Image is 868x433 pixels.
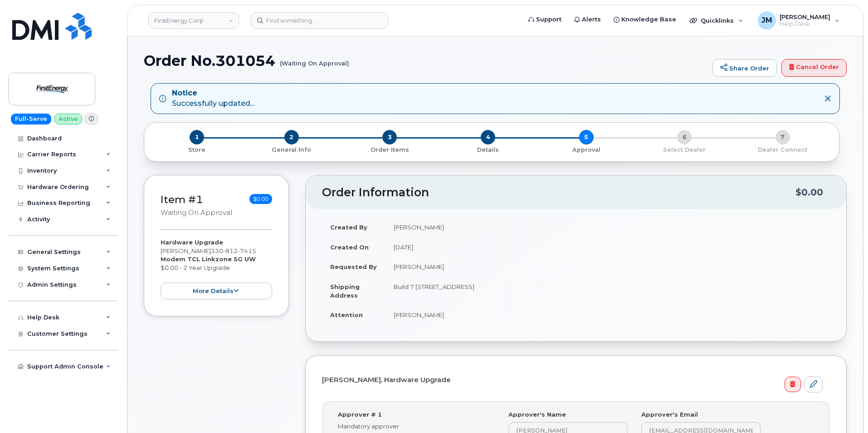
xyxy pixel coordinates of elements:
[284,130,299,144] span: 2
[161,255,256,263] strong: Modem TCL Linkzone 5G UW
[481,130,495,144] span: 4
[161,209,232,217] small: Waiting On Approval
[330,283,360,299] strong: Shipping Address
[190,130,204,144] span: 1
[781,59,847,77] a: Cancel Order
[382,130,397,144] span: 3
[795,184,823,201] div: $0.00
[243,144,341,154] a: 2 General Info
[322,376,823,384] h4: [PERSON_NAME], Hardware Upgrade
[280,53,349,67] small: (Waiting On Approval)
[385,305,830,325] td: [PERSON_NAME]
[161,283,272,299] button: more details
[385,217,830,237] td: [PERSON_NAME]
[155,146,239,154] p: Store
[439,144,537,154] a: 4 Details
[641,410,698,419] label: Approver's Email
[338,410,382,419] label: Approver # 1
[161,238,272,299] div: [PERSON_NAME] $0.00 - 2 Year Upgrade
[330,224,367,231] strong: Created By
[508,410,566,419] label: Approver's Name
[172,88,254,109] div: Successfully updated...
[330,311,363,319] strong: Attention
[144,53,708,69] h1: Order No.301054
[172,88,254,99] strong: Notice
[385,277,830,305] td: Build 7 [STREET_ADDRESS]
[712,59,777,77] a: Share Order
[341,144,439,154] a: 3 Order Items
[161,193,203,206] a: Item #1
[249,194,272,204] span: $0.00
[330,263,377,270] strong: Requested By
[151,144,243,154] a: 1 Store
[211,247,256,254] span: 330
[322,186,795,199] h2: Order Information
[161,239,223,246] strong: Hardware Upgrade
[223,247,238,254] span: 812
[238,247,256,254] span: 7415
[829,393,861,426] iframe: Messenger Launcher
[330,244,369,251] strong: Created On
[385,257,830,277] td: [PERSON_NAME]
[246,146,337,154] p: General Info
[443,146,534,154] p: Details
[344,146,435,154] p: Order Items
[338,422,488,431] div: Mandatory approver
[385,237,830,257] td: [DATE]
